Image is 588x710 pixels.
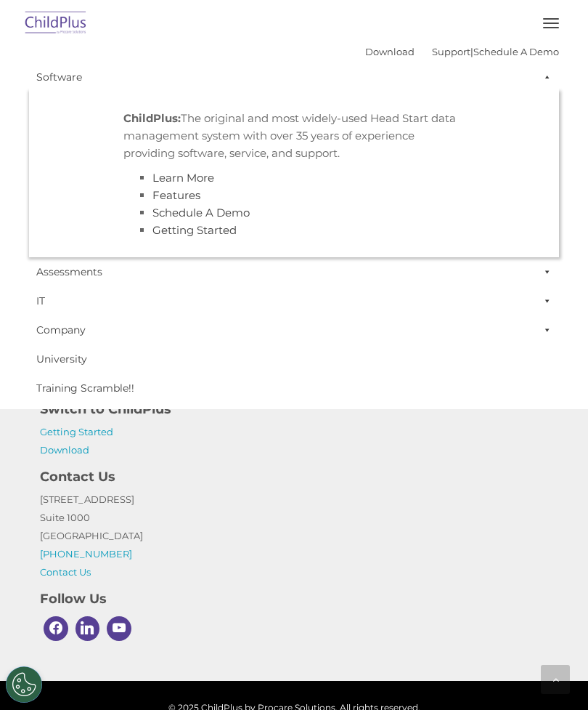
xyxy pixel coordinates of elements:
strong: ChildPlus: [123,111,181,125]
a: Contact Us [40,566,91,578]
a: University [29,344,559,374]
a: Learn More [152,171,214,185]
p: The original and most widely-used Head Start data management system with over 35 years of experie... [123,110,465,162]
a: Getting Started [152,223,237,237]
a: Schedule A Demo [473,46,559,57]
p: [STREET_ADDRESS] Suite 1000 [GEOGRAPHIC_DATA] [40,491,548,581]
a: Support [432,46,470,57]
a: [PHONE_NUMBER] [40,548,132,560]
a: IT [29,286,559,315]
a: Getting Started [40,426,113,437]
a: Assessments [29,257,559,286]
a: Youtube [103,613,135,645]
a: Download [40,444,89,456]
a: Download [365,46,415,57]
button: Cookies Settings [6,666,42,703]
font: | [365,46,559,57]
a: Features [152,188,200,202]
a: Company [29,315,559,344]
h4: Switch to ChildPlus [40,399,548,419]
img: ChildPlus by Procare Solutions [22,7,90,41]
a: Schedule A Demo [152,206,250,219]
h4: Contact Us [40,467,548,487]
h4: Follow Us [40,589,548,609]
a: Linkedin [72,613,104,645]
iframe: Chat Widget [343,553,588,710]
a: Training Scramble!! [29,374,559,403]
a: Software [29,62,559,92]
a: Facebook [40,613,72,645]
